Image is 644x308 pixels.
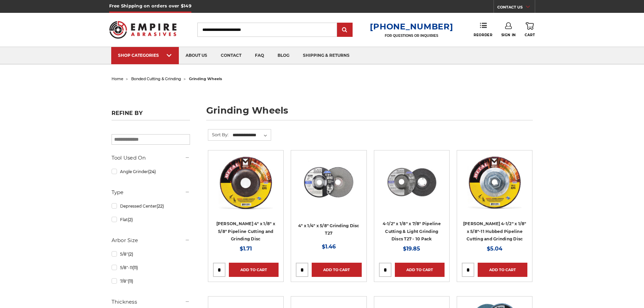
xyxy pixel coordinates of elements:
[383,221,441,241] a: 4-1/2" x 1/8" x 7/8" Pipeline Cutting & Light Grinding Discs T27 - 10 Pack
[128,279,133,284] span: (11)
[468,155,522,209] img: Mercer 4-1/2" x 1/8" x 5/8"-11 Hubbed Cutting and Light Grinding Wheel
[112,188,190,196] h5: Type
[497,3,535,13] a: CONTACT US
[298,223,359,236] a: 4" x 1/4" x 5/8" Grinding Disc T27
[487,245,502,252] span: $5.04
[112,110,190,120] h5: Refine by
[525,22,535,37] a: Cart
[338,23,352,37] input: Submit
[112,76,123,81] a: home
[219,155,273,209] img: Mercer 4" x 1/8" x 5/8 Cutting and Light Grinding Wheel
[302,155,356,209] img: 4 inch BHA grinding wheels
[403,245,420,252] span: $19.85
[395,263,445,277] a: Add to Cart
[312,263,361,277] a: Add to Cart
[112,248,190,260] a: 5/8"
[463,221,526,241] a: [PERSON_NAME] 4-1/2" x 1/8" x 5/8"-11 Hubbed Pipeline Cutting and Grinding Disc
[112,236,190,244] h5: Arbor Size
[112,214,190,226] a: Flat
[112,154,190,162] h5: Tool Used On
[118,53,172,58] div: SHOP CATEGORIES
[179,47,214,64] a: about us
[131,76,181,81] a: bonded cutting & grinding
[525,33,535,37] span: Cart
[148,169,156,174] span: (24)
[478,263,527,277] a: Add to Cart
[385,155,439,209] img: View of Black Hawk's 4 1/2 inch T27 pipeline disc, showing both front and back of the grinding wh...
[213,155,279,221] a: Mercer 4" x 1/8" x 5/8 Cutting and Light Grinding Wheel
[133,265,138,270] span: (11)
[474,33,492,37] span: Reorder
[248,47,271,64] a: faq
[322,243,336,250] span: $1.46
[216,221,275,241] a: [PERSON_NAME] 4" x 1/8" x 5/8" Pipeline Cutting and Grinding Disc
[296,47,356,64] a: shipping & returns
[296,155,361,221] a: 4 inch BHA grinding wheels
[214,47,248,64] a: contact
[229,263,279,277] a: Add to Cart
[379,155,445,221] a: View of Black Hawk's 4 1/2 inch T27 pipeline disc, showing both front and back of the grinding wh...
[112,275,190,287] a: 7/8"
[112,200,190,212] a: Depressed Center
[501,33,516,37] span: Sign In
[474,22,492,37] a: Reorder
[240,245,252,252] span: $1.71
[370,33,453,38] p: FOR QUESTIONS OR INQUIRIES
[112,262,190,274] a: 5/8"-11
[109,17,177,43] img: Empire Abrasives
[157,204,164,209] span: (22)
[189,76,222,81] span: grinding wheels
[232,130,271,140] select: Sort By:
[128,217,133,222] span: (2)
[370,22,453,31] a: [PHONE_NUMBER]
[462,155,527,221] a: Mercer 4-1/2" x 1/8" x 5/8"-11 Hubbed Cutting and Light Grinding Wheel
[112,166,190,177] a: Angle Grinder
[128,252,133,257] span: (2)
[271,47,296,64] a: blog
[206,106,533,120] h1: grinding wheels
[208,129,229,140] label: Sort By:
[112,298,190,306] h5: Thickness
